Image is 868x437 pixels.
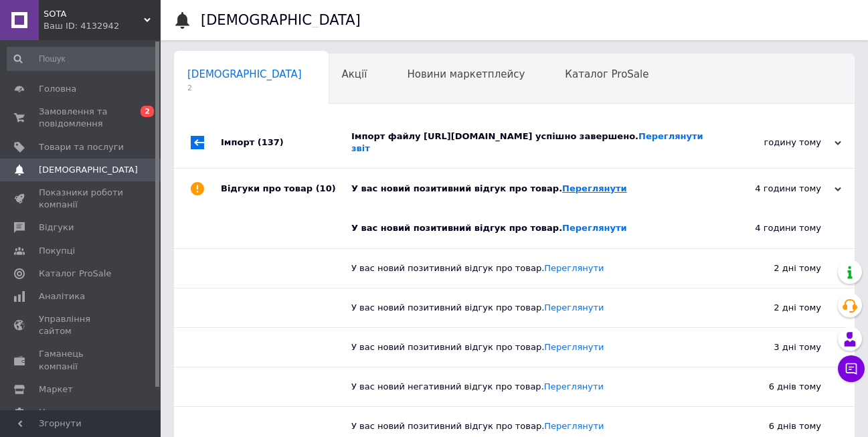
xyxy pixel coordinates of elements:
[39,290,85,302] span: Аналітика
[39,83,76,95] span: Головна
[562,223,627,233] a: Переглянути
[687,288,855,327] div: 2 дні тому
[201,12,361,28] h1: [DEMOGRAPHIC_DATA]
[39,406,107,418] span: Налаштування
[39,222,74,234] span: Відгуки
[39,141,124,153] span: Товари та послуги
[39,313,124,337] span: Управління сайтом
[39,348,124,372] span: Гаманець компанії
[707,137,841,149] div: годину тому
[544,381,604,391] a: Переглянути
[351,420,687,432] div: У вас новий позитивний відгук про товар.
[544,421,604,431] a: Переглянути
[544,302,604,313] a: Переглянути
[39,187,124,211] span: Показники роботи компанії
[707,183,841,195] div: 4 години тому
[39,245,75,257] span: Покупці
[187,83,302,93] span: 2
[687,249,855,288] div: 2 дні тому
[39,268,111,280] span: Каталог ProSale
[44,8,144,20] span: SOTA
[351,262,687,274] div: У вас новий позитивний відгук про товар.
[221,117,351,168] div: Імпорт
[687,328,855,367] div: 3 дні тому
[351,302,687,314] div: У вас новий позитивний відгук про товар.
[342,68,367,80] span: Акції
[838,355,865,382] button: Чат з покупцем
[565,68,648,80] span: Каталог ProSale
[258,137,284,147] span: (137)
[141,106,154,117] span: 2
[7,47,158,71] input: Пошук
[687,367,855,406] div: 6 днів тому
[544,342,604,352] a: Переглянути
[39,164,138,176] span: [DEMOGRAPHIC_DATA]
[39,106,124,130] span: Замовлення та повідомлення
[544,263,604,273] a: Переглянути
[351,341,687,353] div: У вас новий позитивний відгук про товар.
[221,169,351,209] div: Відгуки про товар
[351,130,707,155] div: Імпорт файлу [URL][DOMAIN_NAME] успішно завершено.
[187,68,302,80] span: [DEMOGRAPHIC_DATA]
[562,183,627,193] a: Переглянути
[351,183,707,195] div: У вас новий позитивний відгук про товар.
[39,383,73,396] span: Маркет
[44,20,161,32] div: Ваш ID: 4132942
[687,209,855,248] div: 4 години тому
[316,183,336,193] span: (10)
[351,381,687,393] div: У вас новий негативний відгук про товар.
[351,222,687,234] div: У вас новий позитивний відгук про товар.
[407,68,525,80] span: Новини маркетплейсу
